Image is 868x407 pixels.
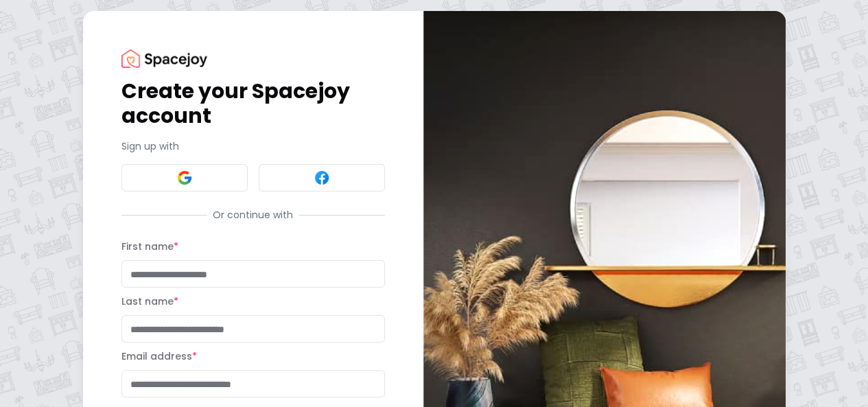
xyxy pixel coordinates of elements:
img: Spacejoy Logo [121,49,207,68]
h1: Create your Spacejoy account [121,79,385,128]
label: Last name [121,294,178,308]
img: Facebook signin [314,170,330,186]
img: Google signin [176,170,193,186]
p: Sign up with [121,139,385,153]
label: Email address [121,349,197,363]
span: Or continue with [207,208,298,222]
label: First name [121,240,178,253]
